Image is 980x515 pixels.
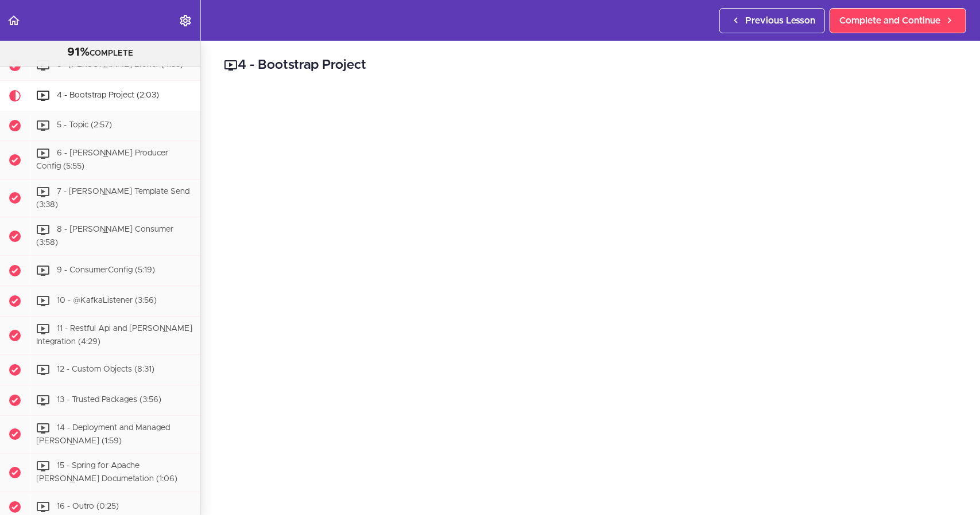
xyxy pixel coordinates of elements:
[57,266,155,274] span: 9 - ConsumerConfig (5:19)
[224,92,957,504] iframe: Video Player
[36,226,173,247] span: 8 - [PERSON_NAME] Consumer (3:58)
[179,14,192,28] svg: Settings Menu
[14,45,186,60] div: COMPLETE
[36,424,170,445] span: 14 - Deployment and Managed [PERSON_NAME] (1:59)
[36,462,177,483] span: 15 - Spring for Apache [PERSON_NAME] Documetation (1:06)
[830,8,966,33] a: Complete and Continue
[36,149,168,170] span: 6 - [PERSON_NAME] Producer Config (5:55)
[7,14,21,28] svg: Back to course curriculum
[57,121,112,129] span: 5 - Topic (2:57)
[36,325,192,346] span: 11 - Restful Api and [PERSON_NAME] Integration (4:29)
[57,365,154,373] span: 12 - Custom Objects (8:31)
[57,91,159,99] span: 4 - Bootstrap Project (2:03)
[839,14,940,28] span: Complete and Continue
[719,8,825,33] a: Previous Lesson
[745,14,815,28] span: Previous Lesson
[67,46,90,58] span: 91%
[224,56,957,75] h2: 4 - Bootstrap Project
[57,396,161,404] span: 13 - Trusted Packages (3:56)
[57,502,119,510] span: 16 - Outro (0:25)
[57,296,157,305] span: 10 - @KafkaListener (3:56)
[36,188,189,209] span: 7 - [PERSON_NAME] Template Send (3:38)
